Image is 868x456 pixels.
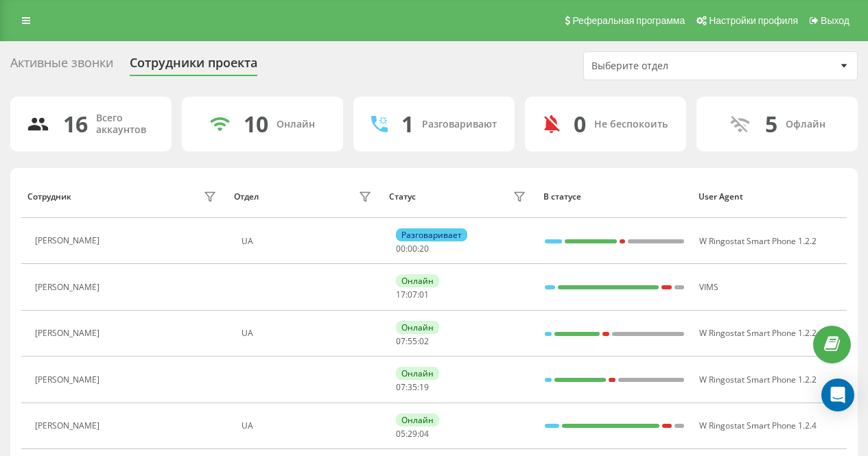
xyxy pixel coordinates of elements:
div: Разговаривает [396,228,467,241]
div: 0 [574,111,586,137]
span: 29 [408,428,417,440]
div: Активные звонки [10,56,113,77]
span: 01 [419,289,429,300]
div: Сотрудники проекта [130,56,257,77]
div: Статус [389,192,416,202]
div: UA [242,421,375,431]
div: Онлайн [277,119,315,130]
div: : : [396,337,429,346]
span: 20 [419,243,429,254]
div: [PERSON_NAME] [35,236,103,245]
span: W Ringostat Smart Phone 1.2.2 [699,327,817,339]
span: 07 [396,381,406,393]
span: Реферальная программа [572,15,685,26]
span: W Ringostat Smart Phone 1.2.4 [699,420,817,431]
div: Всего аккаунтов [96,112,155,136]
div: : : [396,244,429,254]
div: Сотрудник [27,192,71,202]
div: [PERSON_NAME] [35,421,103,431]
span: Настройки профиля [709,15,798,26]
div: Онлайн [396,274,439,287]
div: [PERSON_NAME] [35,375,103,385]
div: 10 [244,111,268,137]
span: 02 [419,335,429,347]
div: UA [242,237,375,246]
span: 00 [396,243,406,254]
div: : : [396,429,429,439]
div: User Agent [699,192,841,202]
div: Офлайн [786,119,825,130]
div: Онлайн [396,367,439,380]
div: Выберите отдел [591,60,755,72]
div: 1 [401,111,414,137]
span: 35 [408,381,417,393]
div: UA [242,328,375,338]
div: [PERSON_NAME] [35,328,103,338]
span: 04 [419,428,429,440]
div: В статусе [543,192,685,202]
span: VIMS [699,281,718,293]
div: : : [396,290,429,300]
span: Выход [821,15,849,26]
div: Отдел [234,192,259,202]
span: W Ringostat Smart Phone 1.2.2 [699,374,817,385]
div: Онлайн [396,321,439,334]
span: 55 [408,335,417,347]
span: W Ringostat Smart Phone 1.2.2 [699,235,817,247]
div: 5 [765,111,777,137]
div: : : [396,383,429,392]
div: 16 [63,111,88,137]
span: 07 [408,289,417,300]
div: Разговаривают [422,119,497,130]
div: [PERSON_NAME] [35,283,103,292]
div: Онлайн [396,413,439,427]
span: 19 [419,381,429,393]
span: 07 [396,335,406,347]
span: 00 [408,243,417,254]
div: Open Intercom Messenger [821,379,854,411]
span: 17 [396,289,406,300]
div: Не беспокоить [594,119,668,130]
span: 05 [396,428,406,440]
